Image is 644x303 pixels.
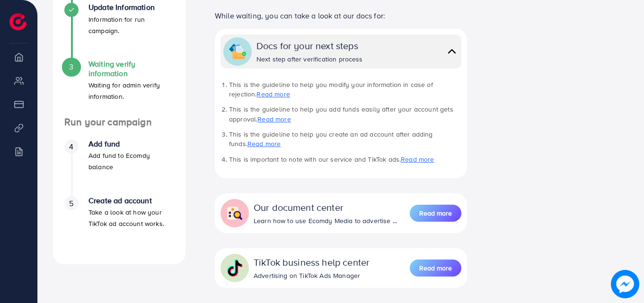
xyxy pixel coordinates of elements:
button: Read more [410,260,461,277]
button: Read more [410,205,461,222]
p: While waiting, you can take a look at our docs for: [215,10,467,21]
span: 4 [69,141,73,152]
li: Add fund [53,139,185,196]
li: This is the guideline to help you modify your information in case of rejection. [229,80,461,99]
div: Advertising on TikTok Ads Manager [254,271,370,280]
a: Read more [410,259,461,277]
img: collapse [229,43,246,60]
div: Next step after verification process [256,54,363,64]
p: Information for run campaign. [88,14,174,36]
div: Our document center [254,200,397,214]
div: TikTok business help center [254,255,370,269]
img: collapse [445,44,459,58]
a: Read more [256,89,290,99]
li: Waiting verify information [53,60,185,116]
img: collapse [226,205,243,222]
h4: Run your campaign [53,116,185,128]
span: Read more [419,208,452,218]
a: Read more [410,204,461,223]
div: Learn how to use Ecomdy Media to advertise ... [254,216,397,225]
h4: Create ad account [88,196,174,205]
span: 3 [69,61,73,72]
span: 5 [69,198,73,209]
img: collapse [226,260,243,277]
li: Update Information [53,3,185,60]
img: logo [9,13,26,30]
p: Add fund to Ecomdy balance [88,150,174,173]
h4: Waiting verify information [88,60,174,78]
li: This is the guideline to help you add funds easily after your account gets approval. [229,104,461,124]
a: Read more [401,155,434,164]
a: Read more [257,114,291,124]
li: This is important to note with our service and TikTok ads. [229,155,461,164]
img: image [611,270,639,298]
a: Read more [247,139,281,148]
h4: Update Information [88,3,174,12]
li: Create ad account [53,196,185,253]
span: Read more [419,263,452,273]
div: Docs for your next steps [256,39,363,52]
p: Waiting for admin verify information. [88,79,174,102]
p: Take a look at how your TikTok ad account works. [88,207,174,229]
li: This is the guideline to help you create an ad account after adding funds. [229,130,461,149]
h4: Add fund [88,139,174,148]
